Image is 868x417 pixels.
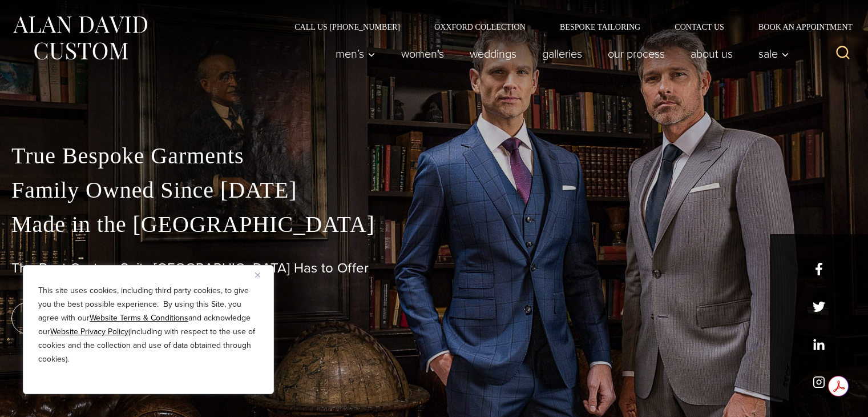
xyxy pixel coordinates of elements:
a: Website Privacy Policy [50,326,128,338]
button: View Search Form [829,40,857,67]
img: Alan David Custom [11,13,148,63]
a: Galleries [530,42,595,65]
a: Our Process [595,42,678,65]
a: Website Terms & Conditions [90,312,188,324]
h1: The Best Custom Suits [GEOGRAPHIC_DATA] Has to Offer [11,260,857,276]
span: Men’s [336,48,376,59]
span: Sale [758,48,789,59]
a: Contact Us [657,23,741,31]
img: Close [255,272,260,278]
nav: Secondary Navigation [277,23,857,31]
nav: Primary Navigation [323,42,796,65]
a: Book an Appointment [741,23,857,31]
a: Call Us [PHONE_NUMBER] [277,23,417,31]
a: About Us [678,42,746,65]
p: True Bespoke Garments Family Owned Since [DATE] Made in the [GEOGRAPHIC_DATA] [11,139,857,242]
a: Women’s [389,42,457,65]
a: weddings [457,42,530,65]
p: This site uses cookies, including third party cookies, to give you the best possible experience. ... [38,284,259,366]
a: book an appointment [11,302,171,334]
a: Bespoke Tailoring [543,23,657,31]
button: Close [255,268,269,282]
a: Oxxford Collection [417,23,543,31]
